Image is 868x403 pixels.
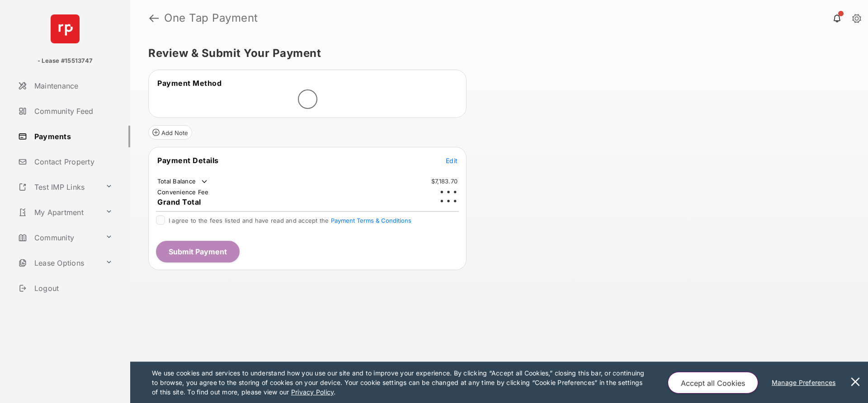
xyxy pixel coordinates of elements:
strong: One Tap Payment [164,13,258,23]
a: Logout [14,277,130,299]
a: My Apartment [14,201,102,223]
span: Payment Method [157,79,222,88]
button: Accept all Cookies [668,372,758,394]
td: $7,183.70 [431,177,458,185]
p: - Lease #15513747 [38,56,93,66]
button: Submit Payment [156,241,240,262]
a: Community Feed [14,100,130,122]
button: Add Note [148,125,192,140]
span: Payment Details [157,156,219,165]
a: Maintenance [14,75,130,97]
u: Manage Preferences [772,379,840,386]
a: Contact Property [14,151,130,173]
a: Test IMP Links [14,176,102,198]
td: Total Balance [157,177,209,186]
td: Convenience Fee [157,188,209,196]
img: svg+xml;base64,PHN2ZyB4bWxucz0iaHR0cDovL3d3dy53My5vcmcvMjAwMC9zdmciIHdpZHRoPSI2NCIgaGVpZ2h0PSI2NC... [51,14,80,43]
span: Grand Total [157,197,201,206]
a: Payments [14,126,130,147]
span: Edit [446,157,458,164]
a: Lease Options [14,252,102,274]
u: Privacy Policy [291,388,334,396]
button: Edit [446,156,458,165]
button: I agree to the fees listed and have read and accept the [331,217,411,224]
p: We use cookies and services to understand how you use our site and to improve your experience. By... [152,368,649,397]
span: I agree to the fees listed and have read and accept the [169,217,411,224]
a: Community [14,227,102,248]
h5: Review & Submit Your Payment [148,48,843,59]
